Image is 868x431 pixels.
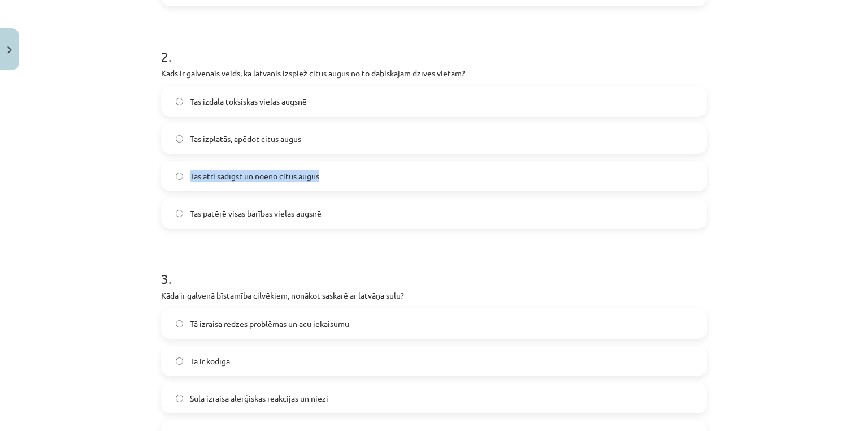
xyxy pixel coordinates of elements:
[161,290,707,301] p: Kāda ir galvenā bīstamība cilvēkiem, nonākot saskarē ar latvāņa sulu?
[190,318,349,330] span: Tā izraisa redzes problēmas un acu iekaisumu
[176,98,183,105] input: Tas izdala toksiskas vielas augsnē
[176,357,183,365] input: Tā ir kodīga
[190,393,328,404] span: Sula izraisa alerģiskas reakcijas un niezi
[161,67,707,79] p: Kāds ir galvenais veids, kā latvānis izspiež citus augus no to dabiskajām dzīves vietām?
[176,135,183,143] input: Tas izplatās, apēdot citus augus
[190,170,319,182] span: Tas ātri sadīgst un noēno citus augus
[176,173,183,180] input: Tas ātri sadīgst un noēno citus augus
[176,395,183,402] input: Sula izraisa alerģiskas reakcijas un niezi
[161,29,707,64] h1: 2 .
[7,46,12,54] img: icon-close-lesson-0947bae3869378f0d4975bcd49f059093ad1ed9edebbc8119c70593378902aed.svg
[176,210,183,217] input: Tas patērē visas barības vielas augsnē
[190,96,307,107] span: Tas izdala toksiskas vielas augsnē
[176,320,183,327] input: Tā izraisa redzes problēmas un acu iekaisumu
[190,208,322,219] span: Tas patērē visas barības vielas augsnē
[161,251,707,286] h1: 3 .
[190,355,230,367] span: Tā ir kodīga
[190,133,301,145] span: Tas izplatās, apēdot citus augus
